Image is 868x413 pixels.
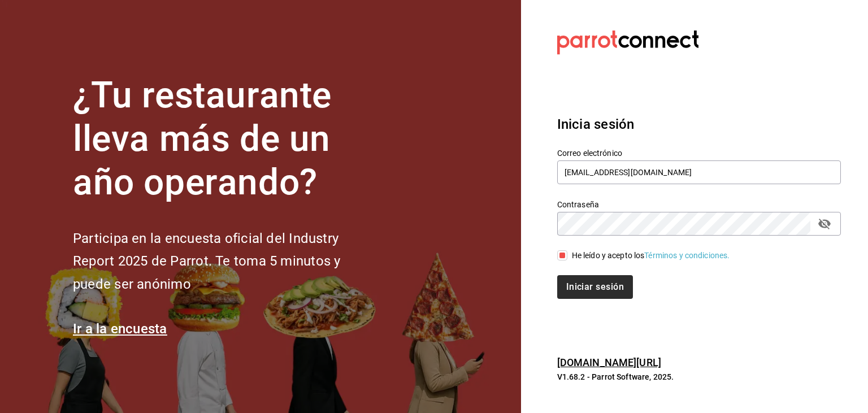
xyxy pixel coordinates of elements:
a: Ir a la encuesta [73,321,167,337]
h3: Inicia sesión [557,114,841,134]
button: Iniciar sesión [557,275,633,299]
div: He leído y acepto los [572,250,730,262]
h1: ¿Tu restaurante lleva más de un año operando? [73,74,378,204]
a: Términos y condiciones. [644,251,730,260]
a: [DOMAIN_NAME][URL] [557,357,661,368]
button: passwordField [815,214,834,233]
p: V1.68.2 - Parrot Software, 2025. [557,371,841,382]
label: Contraseña [557,201,841,208]
label: Correo electrónico [557,149,841,157]
h2: Participa en la encuesta oficial del Industry Report 2025 de Parrot. Te toma 5 minutos y puede se... [73,227,378,296]
input: Ingresa tu correo electrónico [557,160,841,184]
